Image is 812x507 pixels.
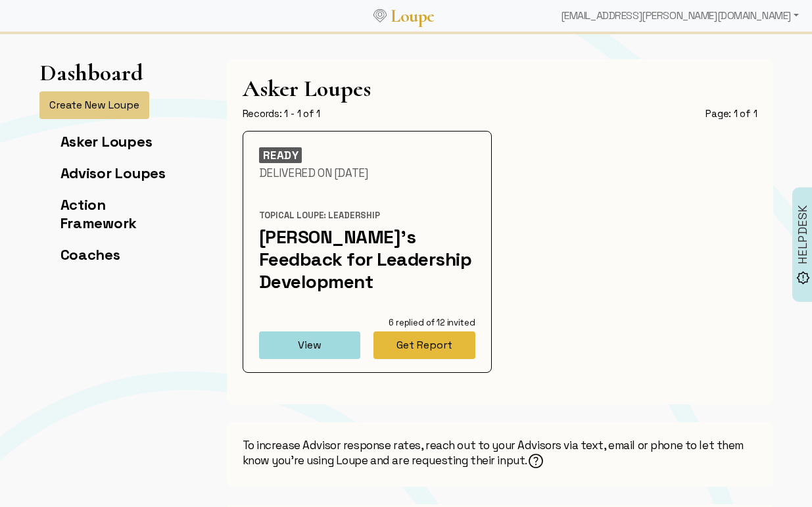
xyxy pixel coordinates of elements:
button: Create New Loupe [39,91,149,119]
img: brightness_alert_FILL0_wght500_GRAD0_ops.svg [796,270,810,284]
div: READY [259,147,302,163]
img: Loupe Logo [373,9,387,22]
a: [PERSON_NAME]'s Feedback for Leadership Development [259,225,472,293]
a: Coaches [60,245,120,264]
div: Delivered On [DATE] [259,166,476,180]
div: To increase Advisor response rates, reach out to your Advisors via text, email or phone to let th... [227,422,773,487]
a: Loupe [387,4,439,28]
div: 6 replied of 12 invited [373,317,475,329]
button: View [259,331,361,359]
div: Topical Loupe: Leadership [259,210,476,222]
div: Page: 1 of 1 [705,107,757,120]
h1: Asker Loupes [243,75,757,102]
div: Records: 1 - 1 of 1 [243,107,321,120]
a: Action Framework [60,195,137,232]
a: Asker Loupes [60,132,153,151]
div: [EMAIL_ADDRESS][PERSON_NAME][DOMAIN_NAME] [556,3,804,29]
button: Get Report [373,331,475,359]
a: Advisor Loupes [60,164,166,182]
helpicon: How to Ping Your Advisors [527,452,544,471]
app-left-page-nav: Dashboard [39,59,178,277]
img: Help [527,452,544,470]
h1: Dashboard [39,59,143,86]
